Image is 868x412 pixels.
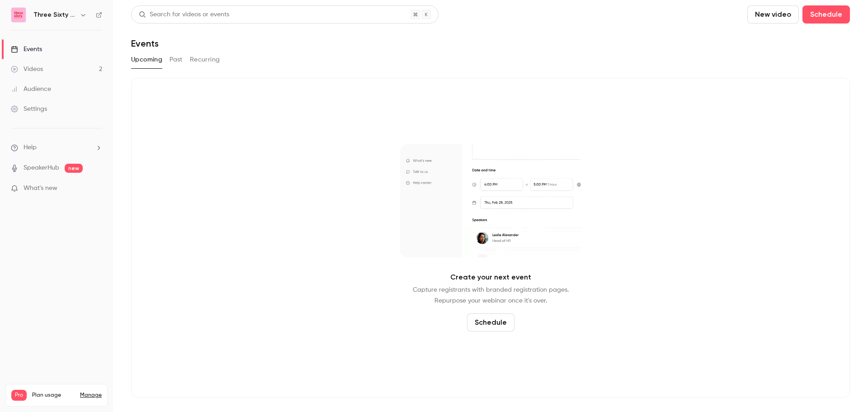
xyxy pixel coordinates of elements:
button: Past [170,52,183,67]
li: help-dropdown-opener [11,143,102,152]
span: new [65,164,83,173]
button: Recurring [190,52,220,67]
span: Help [24,143,37,152]
div: Audience [11,85,51,94]
button: New video [747,5,799,24]
div: Search for videos or events [139,10,229,19]
p: Capture registrants with branded registration pages. Repurpose your webinar once it's over. [413,284,569,306]
h6: Three Sixty Digital [33,10,76,19]
div: Settings [11,104,47,114]
a: SpeakerHub [24,163,59,173]
a: Manage [80,392,102,399]
h1: Events [131,38,159,49]
div: Events [11,45,42,54]
div: Videos [11,65,43,74]
button: Schedule [467,313,514,331]
span: Pro [11,390,27,401]
span: Plan usage [32,392,75,399]
button: Schedule [802,5,850,24]
p: Create your next event [450,272,531,283]
button: Upcoming [131,52,162,67]
img: Three Sixty Digital [11,8,26,22]
span: What's new [24,184,57,193]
